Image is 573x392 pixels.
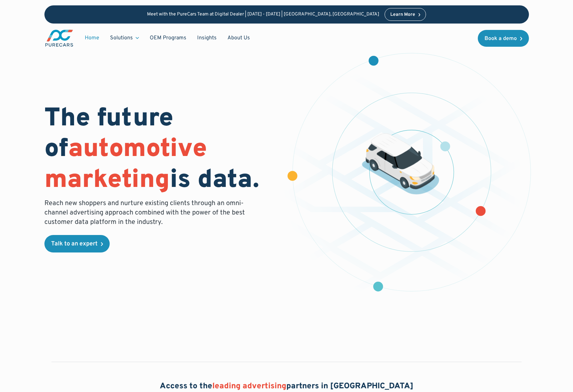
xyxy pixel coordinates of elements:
a: Insights [192,32,222,44]
img: illustration of a vehicle [362,133,439,195]
a: Talk to an expert [44,235,110,252]
a: Home [79,32,105,44]
img: purecars logo [44,29,74,47]
div: Solutions [110,34,133,42]
a: Learn More [385,8,426,21]
a: main [44,29,74,47]
h1: The future of is data. [44,104,279,196]
div: Solutions [105,32,144,44]
div: Talk to an expert [51,241,98,247]
p: Reach new shoppers and nurture existing clients through an omni-channel advertising approach comb... [44,199,249,227]
div: Book a demo [485,36,517,41]
span: automotive marketing [44,133,207,196]
div: Learn More [390,12,415,17]
a: OEM Programs [144,32,192,44]
p: Meet with the PureCars Team at Digital Dealer | [DATE] - [DATE] | [GEOGRAPHIC_DATA], [GEOGRAPHIC_... [147,12,379,17]
span: leading advertising [212,381,286,391]
a: About Us [222,32,255,44]
a: Book a demo [478,30,529,47]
